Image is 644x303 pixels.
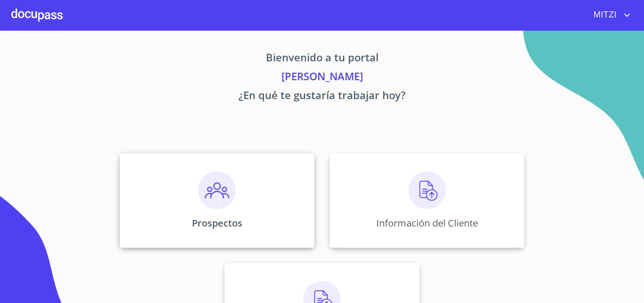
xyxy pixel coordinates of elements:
p: Información del Cliente [376,217,478,229]
p: Prospectos [192,217,242,229]
p: Bienvenido a tu portal [32,50,612,68]
button: account of current user [586,8,633,23]
span: MITZI [586,8,621,23]
p: [PERSON_NAME] [32,68,612,87]
p: ¿En qué te gustaría trabajar hoy? [32,87,612,106]
img: carga.png [408,171,446,209]
img: prospectos.png [198,171,236,209]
